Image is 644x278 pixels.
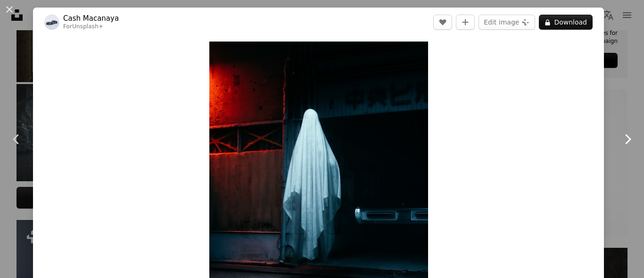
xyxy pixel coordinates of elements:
[63,23,119,31] div: For
[72,23,103,30] a: Unsplash+
[611,94,644,185] a: Next
[456,15,475,30] button: Add to Collection
[44,15,59,30] img: Go to Cash Macanaya's profile
[63,14,119,23] a: Cash Macanaya
[479,15,535,30] button: Edit image
[539,15,593,30] button: Download
[433,15,452,30] button: Like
